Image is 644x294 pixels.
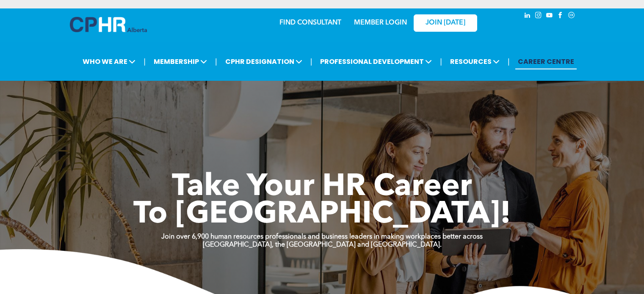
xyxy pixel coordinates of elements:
a: linkedin [523,11,532,22]
span: RESOURCES [448,54,502,69]
a: facebook [556,11,565,22]
li: | [144,53,146,70]
a: JOIN [DATE] [414,14,477,32]
span: Take Your HR Career [172,172,472,203]
img: A blue and white logo for cp alberta [70,17,147,32]
span: JOIN [DATE] [426,19,465,27]
span: WHO WE ARE [80,54,138,69]
span: CPHR DESIGNATION [223,54,305,69]
a: Social network [567,11,576,22]
a: youtube [545,11,554,22]
a: CAREER CENTRE [515,54,577,69]
span: MEMBERSHIP [151,54,210,69]
a: MEMBER LOGIN [354,19,407,26]
span: To [GEOGRAPHIC_DATA]! [133,200,511,230]
li: | [310,53,312,70]
li: | [440,53,442,70]
li: | [215,53,217,70]
span: PROFESSIONAL DEVELOPMENT [318,54,434,69]
strong: Join over 6,900 human resources professionals and business leaders in making workplaces better ac... [161,234,483,240]
a: FIND CONSULTANT [279,19,341,26]
li: | [508,53,510,70]
strong: [GEOGRAPHIC_DATA], the [GEOGRAPHIC_DATA] and [GEOGRAPHIC_DATA]. [203,242,442,248]
a: instagram [534,11,543,22]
